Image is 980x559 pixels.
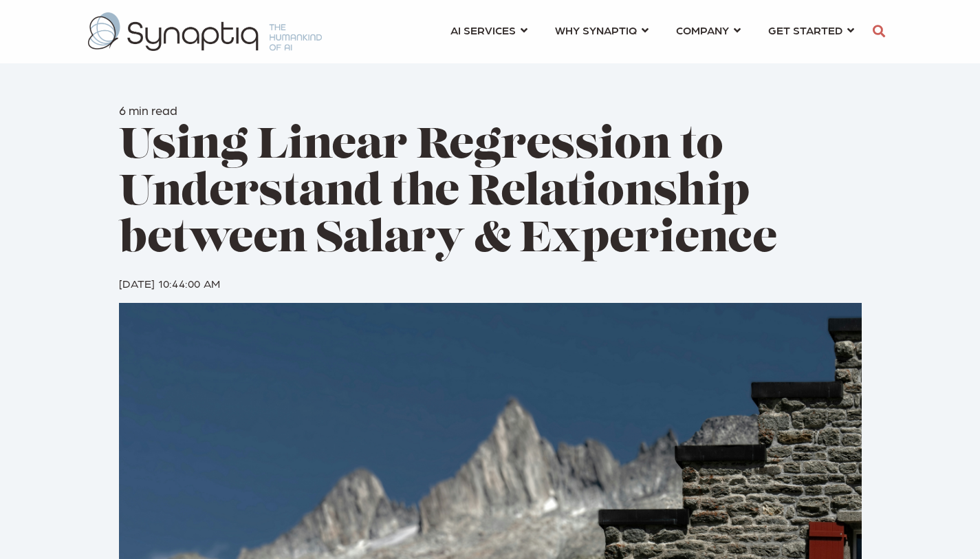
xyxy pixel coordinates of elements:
span: WHY SYNAPTIQ [555,21,637,39]
span: AI SERVICES [450,21,516,39]
span: Using Linear Regression to Understand the Relationship between Salary & Experience [119,125,777,262]
nav: menu [437,7,868,56]
span: GET STARTED [768,21,842,39]
a: AI SERVICES [450,17,527,43]
h6: 6 min read [119,103,862,118]
span: [DATE] 10:44:00 AM [119,276,221,290]
a: COMPANY [676,17,741,43]
a: WHY SYNAPTIQ [555,17,649,43]
a: GET STARTED [768,17,854,43]
span: COMPANY [676,21,729,39]
img: synaptiq logo-2 [88,12,322,51]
